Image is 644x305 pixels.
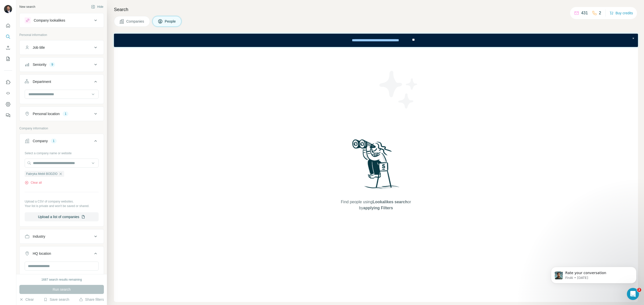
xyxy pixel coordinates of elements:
[4,111,12,120] button: Feedback
[42,277,82,282] div: 1687 search results remaining
[4,54,12,63] button: My lists
[25,212,99,221] button: Upload a list of companies
[350,138,402,194] img: Surfe Illustration - Woman searching with binoculars
[20,247,104,262] button: HQ location
[33,234,45,239] div: Industry
[20,135,104,149] button: Company1
[114,6,638,13] h4: Search
[336,199,416,211] span: Find people using or by
[33,62,46,67] div: Seniority
[363,206,393,210] span: applying Filters
[19,5,35,9] div: New search
[79,297,104,302] button: Share filters
[49,62,55,67] div: 9
[543,256,644,291] iframe: Intercom notifications message
[25,199,99,204] p: Upload a CSV of company websites.
[610,10,633,17] button: Buy credits
[4,32,12,41] button: Search
[25,180,42,185] button: Clear all
[373,200,408,204] span: Lookalikes search
[599,10,601,16] p: 2
[20,41,104,54] button: Job title
[4,5,12,13] img: Avatar
[376,67,421,112] img: Surfe Illustration - Stars
[51,139,57,143] div: 1
[20,108,104,120] button: Personal location1
[20,14,104,26] button: Company lookalikes
[34,18,65,23] div: Company lookalikes
[19,126,104,131] p: Company information
[165,19,176,24] span: People
[4,21,12,30] button: Quick start
[4,43,12,52] button: Enrich CSV
[637,288,641,292] span: 2
[63,112,68,116] div: 1
[581,10,588,16] p: 431
[33,138,48,143] div: Company
[33,79,51,84] div: Department
[88,3,107,11] button: Hide
[25,149,99,156] div: Select a company name or website
[25,204,99,208] p: Your list is private and won't be saved or shared.
[19,297,34,302] button: Clear
[20,76,104,90] button: Department
[33,251,51,256] div: HQ location
[4,89,12,98] button: Use Surfe API
[33,111,60,116] div: Personal location
[4,100,12,109] button: Dashboard
[114,34,638,47] iframe: Banner
[19,33,104,37] p: Personal information
[44,297,69,302] button: Save search
[20,59,104,71] button: Seniority9
[20,230,104,242] button: Industry
[126,19,145,24] span: Companies
[4,78,12,87] button: Use Surfe on LinkedIn
[33,45,45,50] div: Job title
[627,288,639,300] iframe: Intercom live chat
[26,172,58,176] span: Fabryka Mebli BODZIO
